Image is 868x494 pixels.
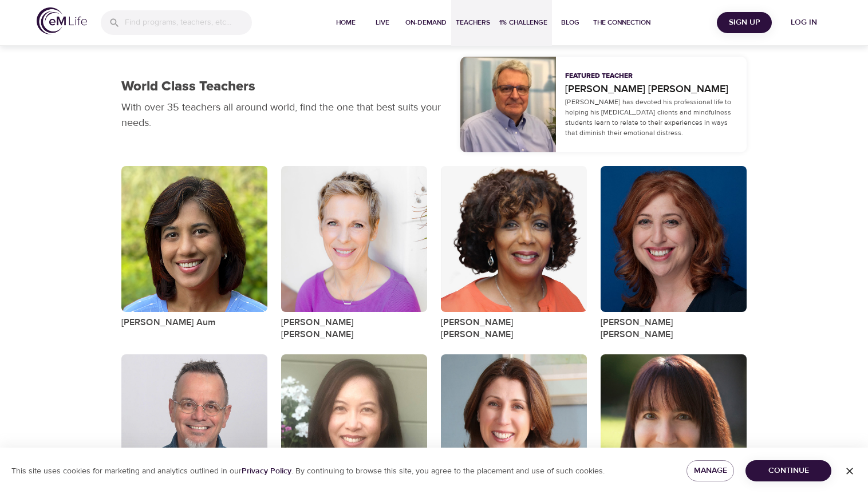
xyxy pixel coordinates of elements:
[696,464,725,478] span: Manage
[121,317,216,329] a: [PERSON_NAME] Aum
[332,17,360,29] span: Home
[717,12,772,33] button: Sign Up
[593,17,650,29] span: The Connection
[565,81,737,97] a: [PERSON_NAME] [PERSON_NAME]
[456,17,490,29] span: Teachers
[565,97,737,138] p: [PERSON_NAME] has devoted his professional life to helping his [MEDICAL_DATA] clients and mindful...
[721,15,767,30] span: Sign Up
[121,100,447,131] p: With over 35 teachers all around world, find the one that best suits your needs.
[755,464,822,478] span: Continue
[125,10,252,35] input: Find programs, teachers, etc...
[686,460,734,481] button: Manage
[557,17,584,29] span: Blog
[499,17,547,29] span: 1% Challenge
[369,17,396,29] span: Live
[745,460,831,481] button: Continue
[776,12,831,33] button: Log in
[37,7,87,34] img: logo
[242,466,291,476] a: Privacy Policy
[281,317,427,341] a: [PERSON_NAME] [PERSON_NAME]
[441,317,587,341] a: [PERSON_NAME] [PERSON_NAME]
[565,71,633,81] p: Featured Teacher
[601,317,747,341] a: [PERSON_NAME] [PERSON_NAME]
[781,15,827,30] span: Log in
[405,17,447,29] span: On-Demand
[121,78,255,95] h1: World Class Teachers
